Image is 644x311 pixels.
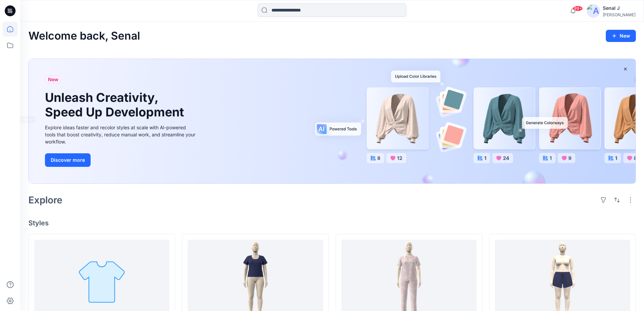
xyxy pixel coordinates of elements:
[28,219,636,227] h4: Styles
[45,124,197,145] div: Explore ideas faster and recolor styles at scale with AI-powered tools that boost creativity, red...
[28,195,63,205] h2: Explore
[45,153,197,167] a: Discover more
[573,6,583,11] span: 99+
[587,4,600,18] img: avatar
[603,12,636,17] div: [PERSON_NAME]
[45,90,187,119] h1: Unleash Creativity, Speed Up Development
[48,75,58,84] span: New
[606,30,636,42] button: New
[28,30,140,42] h2: Welcome back, Senal
[603,4,636,12] div: Senal J
[45,153,91,167] button: Discover more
